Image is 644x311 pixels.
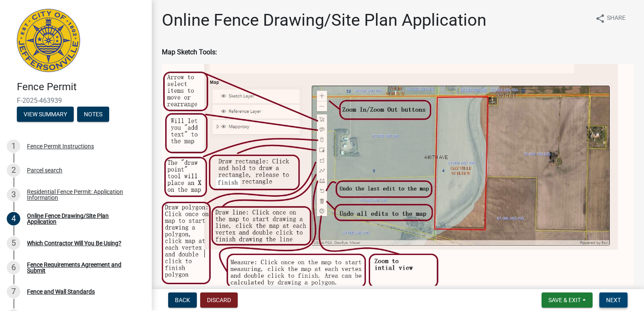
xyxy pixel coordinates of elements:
div: Which Contractor Will You Be Using? [27,240,121,246]
div: 7 [7,285,20,298]
h1: Online Fence Drawing/Site Plan Application [162,10,486,30]
div: Fence Permit Instructions [27,143,94,149]
button: Back [168,292,197,308]
span: Next [606,297,621,303]
wm-modal-confirm: Notes [77,111,109,118]
div: Fence Requirements Agreement and Submit [27,262,138,273]
div: Fence and Wall Standards [27,289,95,295]
div: Online Fence Drawing/Site Plan Application [27,213,138,225]
wm-modal-confirm: Summary [17,111,74,118]
span: Save & Exit [548,297,581,303]
h4: Fence Permit [17,81,145,93]
button: View Summary [17,107,74,122]
div: Residential Fence Permit: Application Information [27,189,138,201]
i: share [595,13,605,24]
button: Discard [200,292,238,308]
span: Share [607,13,625,24]
div: 3 [7,188,20,201]
div: 2 [7,164,20,177]
span: Back [175,297,190,303]
strong: Map Sketch Tools: [162,48,217,56]
div: 1 [7,139,20,153]
img: Map_Sketch_Tools_5d18b079-ef29-4aad-8fe7-501e80542528.jpg [162,64,634,290]
button: Save & Exit [542,292,593,308]
div: 6 [7,261,20,274]
img: City of Jeffersonville, Indiana [17,9,80,72]
button: Next [599,292,628,308]
div: 4 [7,212,20,225]
div: 5 [7,236,20,250]
span: F-2025-463939 [17,97,135,105]
button: shareShare [588,10,632,27]
button: Notes [77,107,109,122]
div: Parcel search [27,167,62,173]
